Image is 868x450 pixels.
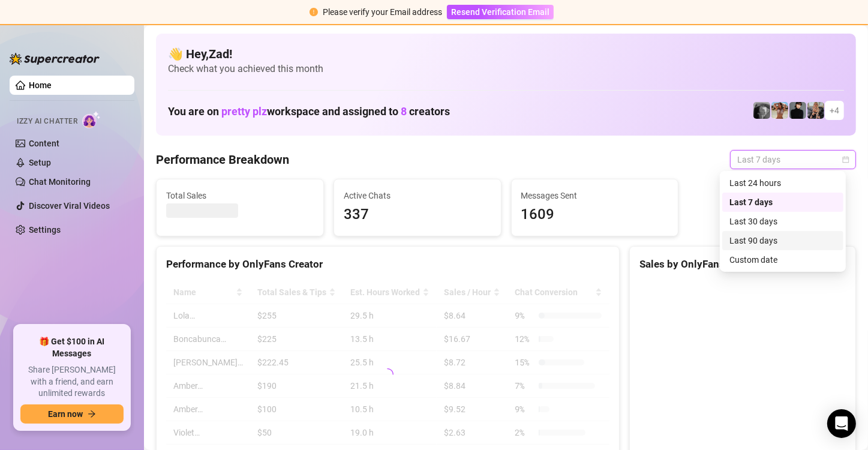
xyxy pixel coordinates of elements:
[221,105,267,118] span: pretty plz
[521,203,669,226] span: 1609
[722,193,843,212] div: Last 7 days
[20,364,124,400] span: Share [PERSON_NAME] with a friend, and earn unlimited rewards
[380,367,396,383] span: loading
[729,176,836,190] div: Last 24 hours
[168,46,844,62] h4: 👋 Hey, Zad !
[789,102,806,119] img: Camille
[156,151,289,168] h4: Performance Breakdown
[168,62,844,76] span: Check what you achieved this month
[827,409,856,438] div: Open Intercom Messenger
[729,215,836,228] div: Last 30 days
[729,253,836,266] div: Custom date
[20,336,124,359] span: 🎁 Get $100 in AI Messages
[48,409,83,419] span: Earn now
[722,212,843,231] div: Last 30 days
[29,80,52,90] a: Home
[166,256,609,272] div: Performance by OnlyFans Creator
[729,196,836,209] div: Last 7 days
[344,189,491,202] span: Active Chats
[166,189,314,202] span: Total Sales
[722,173,843,193] div: Last 24 hours
[168,105,450,118] h1: You are on workspace and assigned to creators
[722,231,843,250] div: Last 90 days
[29,139,59,148] a: Content
[82,111,101,128] img: AI Chatter
[842,156,849,163] span: calendar
[401,105,407,118] span: 8
[29,201,110,211] a: Discover Viral Videos
[310,8,318,16] span: exclamation-circle
[29,158,51,167] a: Setup
[753,102,770,119] img: Amber
[521,189,669,202] span: Messages Sent
[737,151,849,169] span: Last 7 days
[807,102,824,119] img: Violet
[639,256,846,272] div: Sales by OnlyFans Creator
[729,234,836,247] div: Last 90 days
[20,404,124,424] button: Earn nowarrow-right
[88,410,96,418] span: arrow-right
[344,203,491,226] span: 337
[830,104,839,117] span: + 4
[29,177,91,187] a: Chat Monitoring
[17,116,77,127] span: Izzy AI Chatter
[323,5,442,19] div: Please verify your Email address
[451,7,549,17] span: Resend Verification Email
[722,250,843,269] div: Custom date
[447,5,554,19] button: Resend Verification Email
[10,53,100,65] img: logo-BBDzfeDw.svg
[29,225,61,235] a: Settings
[771,102,788,119] img: Amber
